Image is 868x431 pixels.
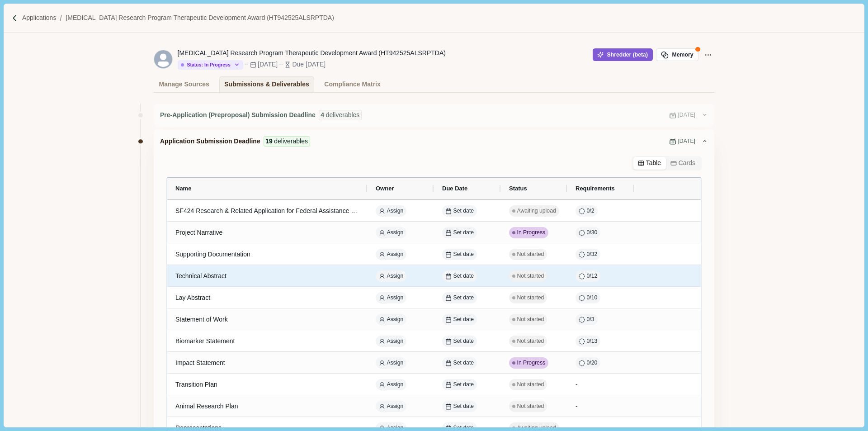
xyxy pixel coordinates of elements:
span: Assign [387,294,404,302]
span: Set date [453,359,474,367]
button: Set date [442,379,477,390]
span: Set date [453,294,474,302]
span: Assign [387,316,404,324]
button: Set date [442,205,477,217]
a: Applications [22,13,57,23]
span: [DATE] [678,137,695,146]
span: Not started [517,251,544,259]
span: Set date [453,316,474,324]
button: Table [633,157,666,170]
span: Set date [453,337,474,346]
span: Application Submission Deadline [160,137,260,146]
div: Submissions & Deliverables [224,76,309,92]
button: Assign [376,292,406,303]
span: Not started [517,272,544,280]
span: Assign [387,337,404,346]
div: – [245,60,248,69]
button: Assign [376,227,406,238]
button: Assign [376,336,406,347]
span: 0 / 20 [587,359,598,367]
button: Assign [376,379,406,390]
button: Set date [442,401,477,412]
button: Application Actions [702,48,714,61]
span: Assign [387,359,404,367]
div: - [576,396,626,417]
button: Cards [666,157,700,170]
span: In Progress [517,359,546,367]
span: Owner [376,185,394,192]
div: Manage Sources [159,76,209,92]
span: Set date [453,272,474,280]
div: Impact Statement [175,354,359,372]
div: Animal Research Plan [175,398,359,415]
button: Assign [376,249,406,260]
button: Assign [376,401,406,412]
button: Shredder (beta) [593,48,653,61]
div: - [576,374,626,396]
span: Set date [453,251,474,259]
span: Not started [517,337,544,346]
button: Status: In Progress [178,60,243,70]
div: Lay Abstract [175,289,359,307]
span: Not started [517,294,544,302]
span: 0 / 30 [587,229,598,237]
span: In Progress [517,229,546,237]
span: Assign [387,207,404,215]
span: Name [175,185,191,192]
span: [DATE] [678,111,695,119]
span: 0 / 2 [587,207,594,215]
a: Manage Sources [154,76,214,92]
button: Assign [376,314,406,325]
a: [MEDICAL_DATA] Research Program Therapeutic Development Award (HT942525ALSRPTDA) [66,13,334,23]
span: Not started [517,381,544,389]
div: Biomarker Statement [175,332,359,350]
span: 0 / 32 [587,251,598,259]
div: Statement of Work [175,311,359,328]
div: [DATE] [258,60,278,69]
div: Project Narrative [175,224,359,242]
span: Assign [387,229,404,237]
span: Set date [453,403,474,411]
img: Forward slash icon [11,14,19,22]
svg: avatar [154,50,172,68]
div: Supporting Documentation [175,246,359,263]
span: deliverables [274,137,308,146]
button: Set date [442,270,477,282]
span: 0 / 12 [587,272,598,280]
span: 19 [265,137,273,146]
span: Due Date [442,185,467,192]
span: Set date [453,381,474,389]
span: Not started [517,316,544,324]
span: Set date [453,207,474,215]
div: Due [DATE] [292,60,325,69]
span: deliverables [326,110,360,120]
span: Assign [387,381,404,389]
span: 0 / 3 [587,316,594,324]
a: Submissions & Deliverables [219,76,315,92]
a: Compliance Matrix [319,76,386,92]
div: Transition Plan [175,376,359,393]
span: Assign [387,272,404,280]
div: – [279,60,283,69]
button: Set date [442,357,477,369]
button: Assign [376,205,406,217]
span: Not started [517,403,544,411]
button: Set date [442,227,477,238]
button: Set date [442,249,477,260]
button: Assign [376,357,406,369]
span: 4 [321,110,324,120]
span: Set date [453,229,474,237]
button: Set date [442,314,477,325]
span: Assign [387,251,404,259]
span: 0 / 13 [587,337,598,346]
button: Assign [376,270,406,282]
span: Pre-Application (Preproposal) Submission Deadline [160,110,316,120]
span: Awaiting upload [517,207,556,215]
div: SF424 Research & Related Application for Federal Assistance Form [175,202,359,220]
span: Status [509,185,527,192]
span: 0 / 10 [587,294,598,302]
div: Compliance Matrix [324,76,380,92]
img: Forward slash icon [56,14,66,22]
